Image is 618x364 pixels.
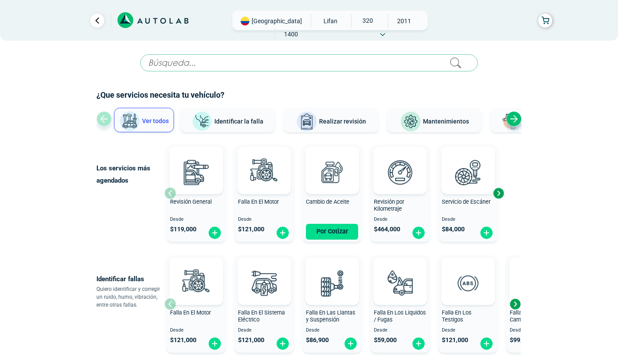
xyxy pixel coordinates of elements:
img: fi_plus-circle2.svg [276,226,290,240]
span: Mantenimientos [423,118,469,125]
img: AD0BCuuxAAAAAElFTkSuQmCC [251,259,277,286]
img: fi_plus-circle2.svg [479,337,494,350]
span: Falla En El Motor [170,309,211,316]
span: Realizar revisión [319,118,366,125]
span: Falla En El Motor [238,198,279,205]
h2: ¿Que servicios necesita tu vehículo? [96,89,522,101]
img: revision_por_kilometraje-v3.svg [380,153,419,191]
span: Desde [374,328,426,333]
img: fi_plus-circle2.svg [412,226,426,240]
button: Servicio de Escáner Desde $84,000 [438,145,497,242]
span: Falla En El Sistema Eléctrico [238,309,285,323]
span: Desde [170,328,222,333]
img: diagnostic_suspension-v3.svg [313,264,351,302]
img: revision_general-v3.svg [177,153,215,191]
p: Los servicios más agendados [96,162,164,187]
span: Falla En Las Llantas y Suspensión [306,309,355,323]
img: AD0BCuuxAAAAAElFTkSuQmCC [455,259,481,286]
img: Flag of COLOMBIA [241,17,249,25]
span: Cambio de Aceite [306,198,349,205]
img: fi_plus-circle2.svg [479,226,494,240]
img: AD0BCuuxAAAAAElFTkSuQmCC [455,148,481,175]
div: Next slide [508,297,522,311]
img: AD0BCuuxAAAAAElFTkSuQmCC [387,148,413,175]
img: Ver todos [119,111,140,132]
img: diagnostic_bombilla-v3.svg [245,264,283,302]
button: Falla En El Motor Desde $121,000 [234,145,294,242]
span: $ 86,900 [306,336,329,344]
span: LIFAN [315,14,346,28]
button: Identificar la falla [180,108,275,132]
span: Desde [306,328,358,333]
img: Realizar revisión [296,111,317,132]
span: Identificar la falla [214,117,263,124]
span: $ 84,000 [442,226,465,233]
img: Identificar la falla [192,111,213,132]
span: $ 121,000 [170,336,196,344]
span: Falla En Los Liquidos / Fugas [374,309,426,323]
img: fi_plus-circle2.svg [208,226,222,240]
img: AD0BCuuxAAAAAElFTkSuQmCC [319,259,345,286]
span: Desde [510,328,562,333]
button: Mantenimientos [387,108,482,132]
span: $ 59,000 [374,336,397,344]
img: diagnostic_caja-de-cambios-v3.svg [516,264,555,302]
input: Búsqueda... [140,54,478,71]
span: Revisión por Kilometraje [374,198,404,212]
span: $ 121,000 [238,336,264,344]
span: Revisión General [170,198,212,205]
span: Desde [442,328,494,333]
button: Falla En Las Llantas y Suspensión Desde $86,900 [302,255,362,353]
img: AD0BCuuxAAAAAElFTkSuQmCC [183,148,210,175]
p: Identificar fallas [96,273,164,285]
span: $ 121,000 [238,226,264,233]
p: Quiero identificar y corregir un ruido, humo, vibración, entre otras fallas. [96,285,164,309]
button: Revisión General Desde $119,000 [167,145,226,242]
button: Revisión por Kilometraje Desde $464,000 [370,145,430,242]
img: AD0BCuuxAAAAAElFTkSuQmCC [319,148,345,175]
img: fi_plus-circle2.svg [276,337,290,350]
img: cambio_de_aceite-v3.svg [313,153,351,191]
button: Ver todos [114,108,174,132]
div: Next slide [492,187,505,200]
button: Falla En Los Liquidos / Fugas Desde $59,000 [370,255,430,353]
button: Falla En El Motor Desde $121,000 [167,255,226,353]
button: Falla En El Sistema Eléctrico Desde $121,000 [234,255,294,353]
button: Realizar revisión [284,108,378,132]
span: Servicio de Escáner [442,198,490,205]
button: Cambio de Aceite Por Cotizar [302,145,362,242]
img: diagnostic_diagnostic_abs-v3.svg [448,264,487,302]
img: AD0BCuuxAAAAAElFTkSuQmCC [183,259,210,286]
img: fi_plus-circle2.svg [208,337,222,350]
img: AD0BCuuxAAAAAElFTkSuQmCC [387,259,413,286]
span: [GEOGRAPHIC_DATA] [252,17,302,25]
img: Latonería y Pintura [500,111,521,132]
span: Falla En Los Testigos [442,309,472,323]
span: Desde [374,217,426,223]
div: Next slide [506,111,522,127]
button: Por Cotizar [306,224,358,240]
span: 2011 [388,14,419,28]
img: escaner-v3.svg [448,153,487,191]
span: Desde [170,217,222,223]
span: $ 464,000 [374,226,400,233]
span: Desde [238,217,290,223]
button: Falla En La Caja de Cambio Desde $99,000 [506,255,565,353]
img: fi_plus-circle2.svg [412,337,426,350]
img: fi_plus-circle2.svg [344,337,358,350]
span: Desde [238,328,290,333]
a: Ir al paso anterior [90,14,104,28]
span: Ver todos [142,117,169,124]
span: $ 121,000 [442,336,468,344]
span: Falla En La Caja de Cambio [510,309,556,323]
img: Mantenimientos [400,111,421,132]
img: diagnostic_gota-de-sangre-v3.svg [380,264,419,302]
img: diagnostic_engine-v3.svg [177,264,215,302]
img: AD0BCuuxAAAAAElFTkSuQmCC [251,148,277,175]
span: 320 [352,14,383,27]
span: $ 119,000 [170,226,196,233]
img: diagnostic_engine-v3.svg [245,153,283,191]
span: 1400 [275,28,306,41]
span: Desde [442,217,494,223]
span: $ 99,000 [510,336,533,344]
